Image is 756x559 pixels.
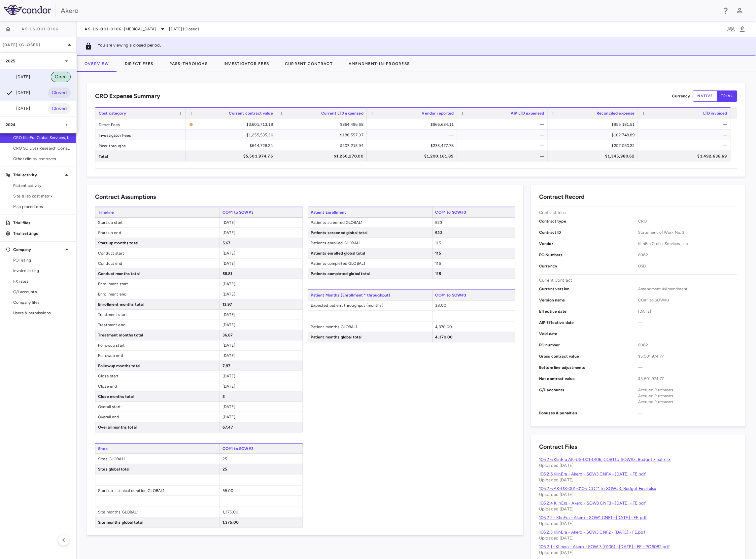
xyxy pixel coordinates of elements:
[48,105,71,112] span: Closed
[0,53,76,69] div: 2025
[51,73,71,81] span: Open
[6,73,30,81] div: [DATE]
[48,89,71,96] span: Closed
[6,89,30,97] div: [DATE]
[6,105,30,113] div: [DATE]
[0,117,76,133] div: 2024
[6,122,16,128] p: 2024
[6,58,16,64] p: 2025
